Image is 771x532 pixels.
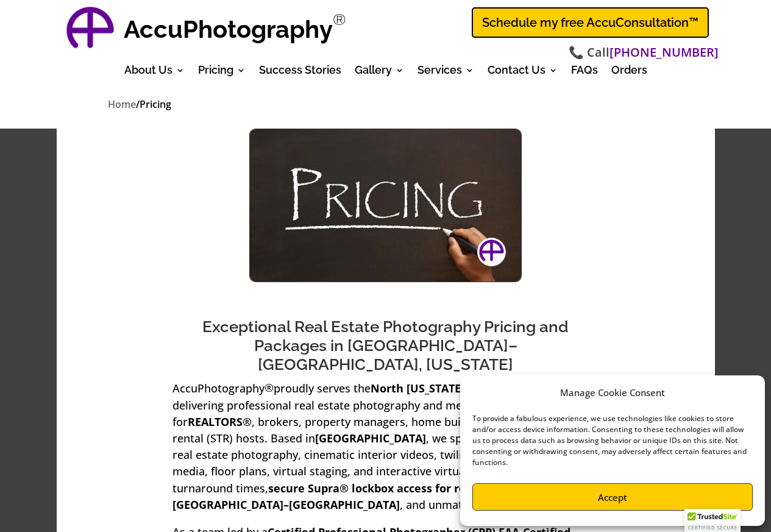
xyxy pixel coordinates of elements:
[488,66,558,79] a: Contact Us
[315,431,426,445] strong: [GEOGRAPHIC_DATA]
[569,44,719,62] span: 📞 Call
[140,98,171,111] span: Pricing
[355,66,404,79] a: Gallery
[371,381,594,395] strong: North [US_STATE] real estate community
[136,98,140,111] span: /
[417,66,474,79] a: Services
[57,289,715,296] h3: Real Estate Photography Pricing: Affordable Packages
[108,98,136,112] a: Home
[172,481,595,512] strong: secure Supra® lockbox access for real estate listings across [GEOGRAPHIC_DATA]–[GEOGRAPHIC_DATA]
[124,15,333,43] strong: AccuPhotography
[609,44,719,62] a: [PHONE_NUMBER]
[472,413,751,468] div: To provide a fabulous experience, we use technologies like cookies to store and/or access device ...
[571,66,598,79] a: FAQs
[472,483,753,511] button: Accept
[259,66,341,79] a: Success Stories
[188,414,252,429] strong: REALTORS®
[108,96,664,113] nav: breadcrumbs
[202,317,569,374] span: Exceptional Real Estate Photography Pricing and Packages in [GEOGRAPHIC_DATA]–[GEOGRAPHIC_DATA], ...
[472,7,709,38] a: Schedule my free AccuConsultation™
[124,66,185,79] a: About Us
[172,380,599,524] p: AccuPhotography proudly serves the , delivering professional real estate photography and media se...
[265,380,274,395] sup: ®
[198,66,246,79] a: Pricing
[250,129,521,282] img: Real Estate Photography Pricing: Affordable Packages
[63,3,118,58] a: AccuPhotography Logo - Professional Real Estate Photography and Media Services in Dallas, Texas
[63,3,118,58] img: AccuPhotography
[611,66,647,79] a: Orders
[560,385,665,401] div: Manage Cookie Consent
[333,10,346,29] sup: Registered Trademark
[684,509,741,532] div: TrustedSite Certified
